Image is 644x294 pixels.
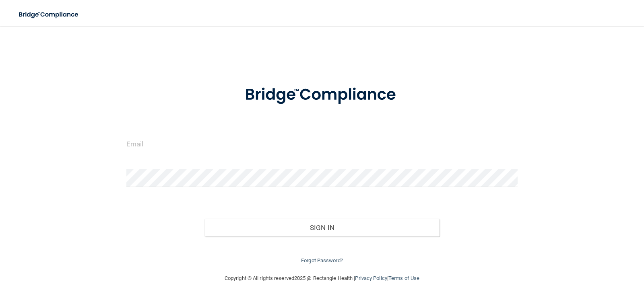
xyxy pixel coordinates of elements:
div: Copyright © All rights reserved 2025 @ Rectangle Health | | [175,265,469,291]
button: Sign In [204,219,440,236]
a: Terms of Use [388,275,419,281]
img: bridge_compliance_login_screen.278c3ca4.svg [12,6,86,23]
img: bridge_compliance_login_screen.278c3ca4.svg [228,74,416,116]
input: Email [126,135,518,153]
a: Privacy Policy [355,275,387,281]
a: Forgot Password? [301,257,343,263]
